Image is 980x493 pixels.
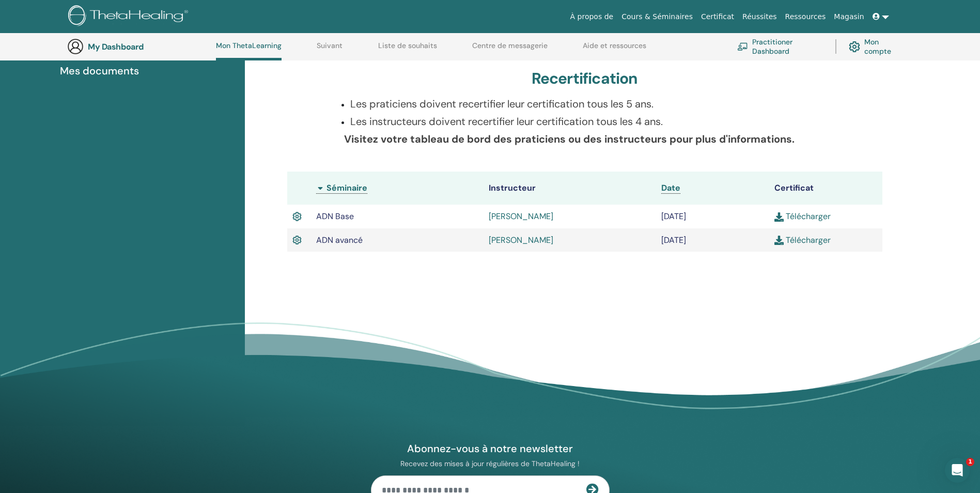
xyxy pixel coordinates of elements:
p: Les praticiens doivent recertifier leur certification tous les 5 ans. [350,96,831,112]
a: Télécharger [774,235,831,245]
a: Practitioner Dashboard [737,35,823,58]
a: Magasin [830,7,868,26]
a: Liste de souhaits [378,41,437,58]
img: cog.svg [849,39,860,54]
span: ADN Base [316,211,354,222]
a: Suivant [317,41,343,58]
a: Télécharger [774,211,831,222]
a: Certificat [697,7,738,26]
span: 1 [966,458,974,466]
th: Instructeur [484,172,656,205]
h3: My Dashboard [88,42,191,52]
a: Mon compte [849,35,903,58]
td: [DATE] [656,205,769,228]
p: Les instructeurs doivent recertifier leur certification tous les 4 ans. [350,114,831,129]
img: download.svg [774,212,784,222]
h3: Recertification [532,69,638,88]
span: Date [661,182,680,193]
img: generic-user-icon.jpg [67,38,84,55]
td: [DATE] [656,228,769,252]
a: Ressources [781,7,830,26]
img: logo.png [68,5,192,28]
img: Active Certificate [292,210,302,223]
img: download.svg [774,236,784,245]
b: Visitez votre tableau de bord des praticiens ou des instructeurs pour plus d'informations. [344,132,795,146]
iframe: Intercom live chat [945,458,970,483]
span: ADN avancé [316,235,363,245]
p: Recevez des mises à jour régulières de ThetaHealing ! [371,459,610,468]
a: Aide et ressources [583,41,646,58]
a: Réussites [738,7,781,26]
img: chalkboard-teacher.svg [737,42,748,51]
a: [PERSON_NAME] [489,235,553,245]
img: Active Certificate [292,234,302,247]
span: Mes documents [60,63,139,79]
a: [PERSON_NAME] [489,211,553,222]
th: Certificat [769,172,882,205]
h4: Abonnez-vous à notre newsletter [371,442,610,455]
a: Mon ThetaLearning [216,41,282,60]
a: À propos de [566,7,618,26]
a: Date [661,182,680,194]
a: Cours & Séminaires [617,7,697,26]
a: Centre de messagerie [472,41,548,58]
